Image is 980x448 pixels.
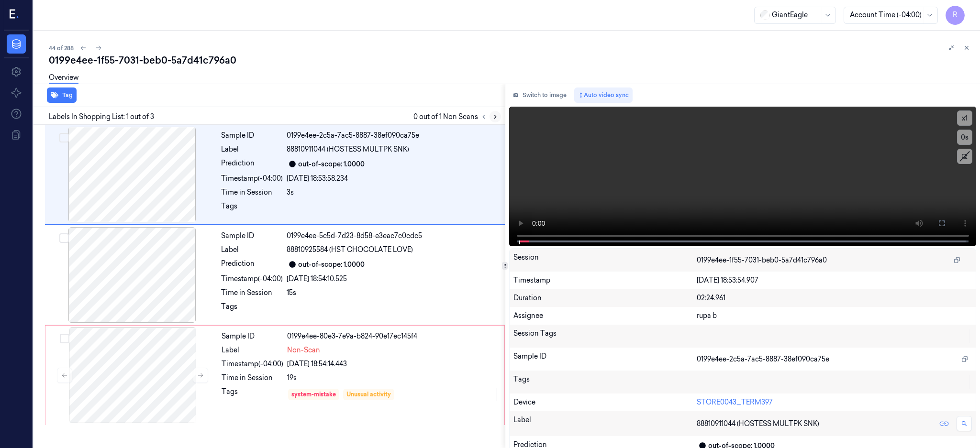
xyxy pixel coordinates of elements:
div: 0199e4ee-5c5d-7d23-8d58-e3eac7c0cdc5 [287,231,499,241]
div: Duration [513,293,697,303]
div: system-mistake [291,390,336,399]
div: Session Tags [513,328,697,344]
span: 0199e4ee-1f55-7031-beb0-5a7d41c796a0 [697,255,827,265]
div: Device [513,397,697,407]
button: R [946,6,965,25]
div: Tags [221,302,283,317]
div: Tags [513,374,697,390]
div: 15s [287,288,499,298]
div: Session [513,252,697,268]
span: Non-Scan [287,345,320,355]
div: 19s [287,373,499,383]
div: Prediction [221,158,283,170]
div: [DATE] 18:53:58.234 [287,174,499,184]
div: out-of-scope: 1.0000 [298,260,365,270]
div: [DATE] 18:54:10.525 [287,274,499,284]
div: Label [221,245,283,255]
div: Timestamp (-04:00) [221,274,283,284]
div: Tags [221,201,283,217]
div: Sample ID [222,331,283,341]
button: Select row [59,133,69,142]
div: out-of-scope: 1.0000 [298,159,365,169]
div: 0199e4ee-80e3-7e9a-b824-90e17ec145f4 [287,331,499,341]
span: 88810925584 (HST CHOCOLATE LOVE) [287,245,413,255]
div: Label [513,415,697,432]
div: rupa b [697,311,972,321]
div: Timestamp (-04:00) [221,174,283,184]
button: Select row [59,233,69,243]
div: STORE0043_TERM397 [697,397,972,407]
button: Switch to image [509,87,570,103]
button: x1 [957,110,972,126]
div: Time in Session [222,373,283,383]
div: Time in Session [221,187,283,197]
span: Labels In Shopping List: 1 out of 3 [49,112,154,122]
div: Time in Session [221,288,283,298]
div: [DATE] 18:53:54.907 [697,275,972,285]
div: [DATE] 18:54:14.443 [287,359,499,369]
a: Overview [49,73,78,84]
span: 0 out of 1 Non Scans [413,111,501,122]
div: Assignee [513,311,697,321]
div: Prediction [221,259,283,270]
span: 88810911044 (HOSTESS MULTPK SNK) [287,144,409,154]
span: 88810911044 (HOSTESS MULTPK SNK) [697,419,819,429]
button: Auto video sync [574,87,633,103]
span: 44 of 288 [49,44,74,52]
div: 02:24.961 [697,293,972,303]
div: 0199e4ee-1f55-7031-beb0-5a7d41c796a0 [49,54,972,67]
span: 0199e4ee-2c5a-7ac5-8887-38ef090ca75e [697,354,829,364]
div: Unusual activity [346,390,391,399]
div: Timestamp (-04:00) [222,359,283,369]
button: 0s [957,130,972,145]
div: Sample ID [513,351,697,367]
div: Sample ID [221,231,283,241]
div: 3s [287,187,499,197]
div: 0199e4ee-2c5a-7ac5-8887-38ef090ca75e [287,131,499,141]
button: Select row [60,334,69,343]
div: Tags [222,387,283,402]
div: Sample ID [221,131,283,141]
div: Timestamp [513,275,697,285]
div: Label [221,144,283,154]
div: Label [222,345,283,355]
button: Tag [47,87,77,103]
